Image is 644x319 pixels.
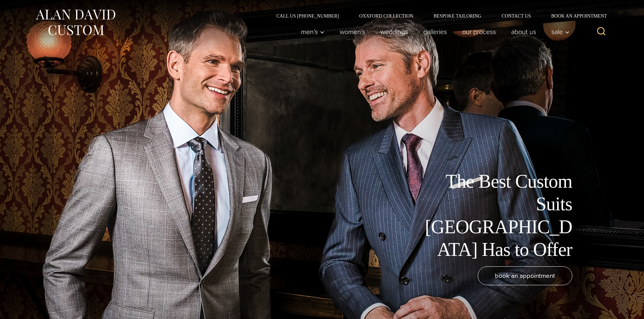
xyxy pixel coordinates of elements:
[35,7,116,37] img: Alan David Custom
[478,266,572,285] a: book an appointment
[266,14,349,18] a: Call Us [PHONE_NUMBER]
[293,25,573,38] nav: Primary Navigation
[420,170,572,261] h1: The Best Custom Suits [GEOGRAPHIC_DATA] Has to Offer
[415,25,454,38] a: Galleries
[301,28,325,35] span: Men’s
[332,25,373,38] a: Women’s
[551,28,570,35] span: Sale
[593,24,610,40] button: View Search Form
[349,14,423,18] a: Oxxford Collection
[541,14,609,18] a: Book an Appointment
[454,25,503,38] a: Our Process
[492,14,541,18] a: Contact Us
[495,271,555,281] span: book an appointment
[266,14,610,18] nav: Secondary Navigation
[373,25,415,38] a: weddings
[503,25,544,38] a: About Us
[423,14,491,18] a: Bespoke Tailoring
